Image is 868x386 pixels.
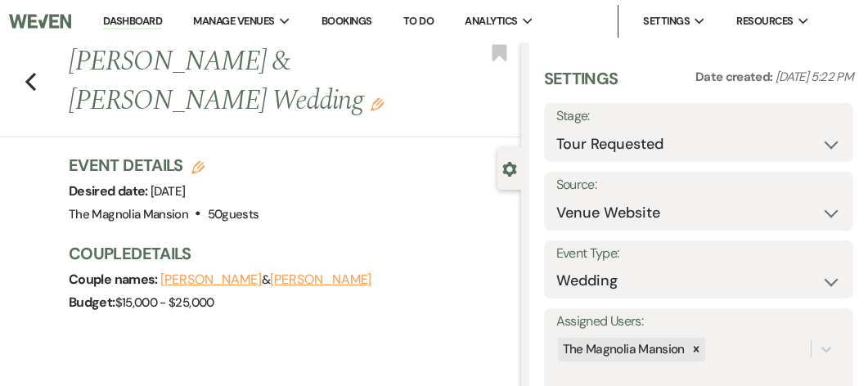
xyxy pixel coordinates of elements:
h3: Couple Details [69,242,505,265]
div: The Magnolia Mansion [558,338,687,361]
a: Bookings [322,14,372,28]
span: The Magnolia Mansion [69,206,188,222]
span: Manage Venues [193,13,274,29]
label: Event Type: [556,242,841,266]
label: Stage: [556,105,841,128]
button: Close lead details [502,160,517,176]
a: To Do [403,14,434,28]
h3: Settings [544,67,618,103]
a: Dashboard [103,14,162,29]
span: Resources [736,13,793,29]
h3: Event Details [69,154,259,177]
span: Settings [643,13,690,29]
button: Edit [371,96,384,111]
span: Desired date: [69,182,151,200]
span: & [160,272,371,288]
span: Couple names: [69,271,160,288]
label: Assigned Users: [556,310,841,334]
button: [PERSON_NAME] [160,273,262,286]
span: Date created: [695,69,776,85]
span: [DATE] [151,183,185,200]
h1: [PERSON_NAME] & [PERSON_NAME] Wedding [69,43,424,120]
span: $15,000 - $25,000 [115,294,214,311]
img: Weven Logo [9,4,71,38]
button: [PERSON_NAME] [270,273,371,286]
span: 50 guests [208,206,259,222]
span: [DATE] 5:22 PM [776,69,853,85]
label: Source: [556,173,841,197]
span: Analytics [465,13,517,29]
span: Budget: [69,294,115,311]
